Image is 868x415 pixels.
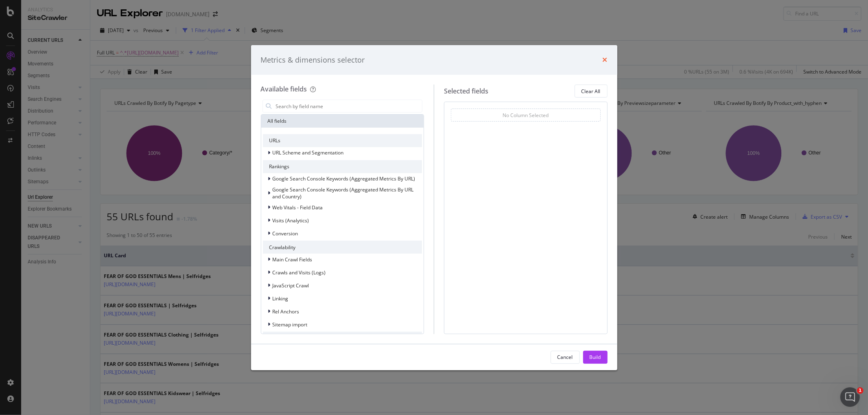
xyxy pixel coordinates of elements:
[840,387,860,407] iframe: Intercom live chat
[263,332,422,345] div: Content
[590,354,601,361] div: Build
[273,308,300,315] span: Rel Anchors
[273,269,326,276] span: Crawls and Visits (Logs)
[273,230,298,237] span: Conversion
[273,256,313,263] span: Main Crawl Fields
[275,100,422,112] input: Search by field name
[857,387,864,394] span: 1
[251,45,617,370] div: modal
[273,321,308,328] span: Sitemap import
[261,55,365,65] div: Metrics & dimensions selector
[558,354,573,361] div: Cancel
[273,149,344,156] span: URL Scheme and Segmentation
[273,282,309,289] span: JavaScript Crawl
[261,85,307,93] div: Available fields
[263,160,422,173] div: Rankings
[263,241,422,254] div: Crawlability
[273,295,289,302] span: Linking
[503,112,549,119] div: No Column Selected
[273,217,309,224] span: Visits (Analytics)
[575,85,608,98] button: Clear All
[582,88,601,95] div: Clear All
[551,351,580,364] button: Cancel
[603,55,608,65] div: times
[583,351,608,364] button: Build
[273,204,323,211] span: Web Vitals - Field Data
[261,115,424,128] div: All fields
[263,134,422,147] div: URLs
[273,186,414,200] span: Google Search Console Keywords (Aggregated Metrics By URL and Country)
[444,87,488,96] div: Selected fields
[273,175,415,182] span: Google Search Console Keywords (Aggregated Metrics By URL)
